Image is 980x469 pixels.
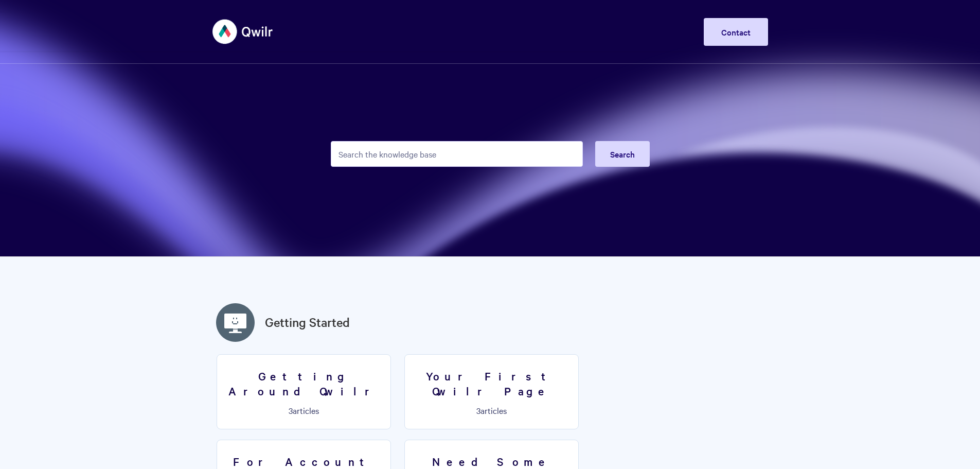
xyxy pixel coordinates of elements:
a: Getting Around Qwilr 3articles [217,354,391,429]
span: 3 [289,405,293,416]
a: Getting Started [265,313,350,332]
h3: Your First Qwilr Page [411,369,572,398]
h3: Getting Around Qwilr [223,369,384,398]
span: 3 [476,405,480,416]
p: articles [411,406,572,415]
span: Search [610,148,635,160]
p: articles [223,406,384,415]
a: Contact [704,18,768,46]
button: Search [595,141,650,167]
a: Your First Qwilr Page 3articles [404,354,579,429]
img: Qwilr Help Center [212,12,274,51]
input: Search the knowledge base [331,141,583,167]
